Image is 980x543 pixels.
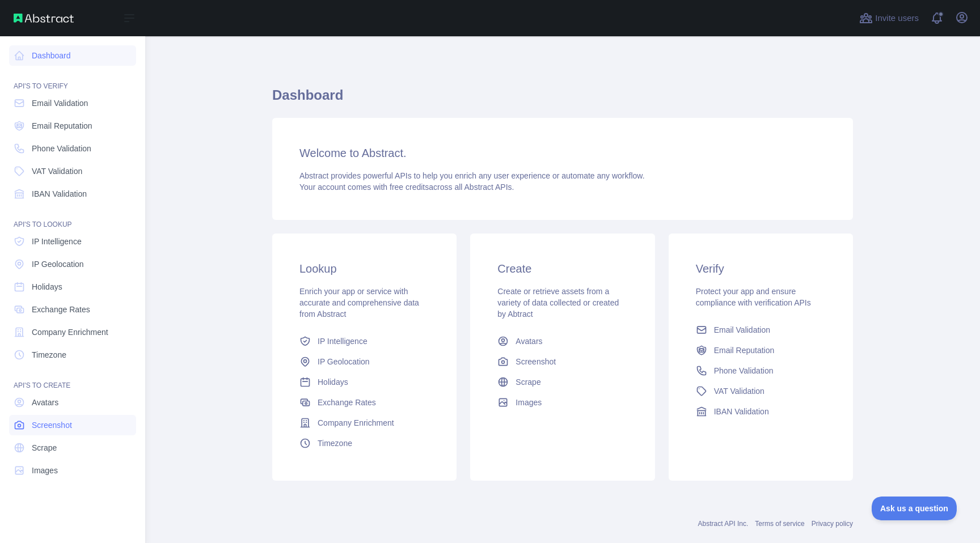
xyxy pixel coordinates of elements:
[299,261,429,277] h3: Lookup
[714,365,774,376] span: Phone Validation
[318,376,348,388] span: Holidays
[299,287,419,319] span: Enrich your app or service with accurate and comprehensive data from Abstract
[755,520,804,528] a: Terms of service
[9,392,136,413] a: Avatars
[9,438,136,458] a: Scrape
[714,324,770,336] span: Email Validation
[32,304,90,315] span: Exchange Rates
[857,9,921,27] button: Invite users
[493,392,632,413] a: Images
[714,385,764,397] span: VAT Validation
[32,143,91,154] span: Phone Validation
[516,336,542,347] span: Avatars
[691,381,830,401] a: VAT Validation
[9,345,136,365] a: Timezone
[9,231,136,252] a: IP Intelligence
[9,116,136,136] a: Email Reputation
[318,438,352,449] span: Timezone
[32,236,82,247] span: IP Intelligence
[32,188,87,200] span: IBAN Validation
[691,401,830,422] a: IBAN Validation
[497,261,627,277] h3: Create
[691,360,830,381] a: Phone Validation
[9,299,136,320] a: Exchange Rates
[691,340,830,360] a: Email Reputation
[14,14,74,23] img: Abstract API
[714,345,775,356] span: Email Reputation
[9,367,136,390] div: API'S TO CREATE
[32,120,92,131] span: Email Reputation
[875,12,919,25] span: Invite users
[691,320,830,340] a: Email Validation
[299,183,514,192] span: Your account comes with across all Abstract APIs.
[497,287,619,319] span: Create or retrieve assets from a variety of data collected or created by Abtract
[32,465,58,476] span: Images
[493,351,632,372] a: Screenshot
[295,331,434,351] a: IP Intelligence
[32,166,82,177] span: VAT Validation
[295,413,434,433] a: Company Enrichment
[32,258,84,270] span: IP Geolocation
[295,433,434,453] a: Timezone
[32,419,72,431] span: Screenshot
[318,336,367,347] span: IP Intelligence
[272,86,853,113] h1: Dashboard
[32,97,88,109] span: Email Validation
[318,397,376,408] span: Exchange Rates
[32,349,66,360] span: Timezone
[299,171,645,180] span: Abstract provides powerful APIs to help you enrich any user experience or automate any workflow.
[318,356,370,367] span: IP Geolocation
[698,520,749,528] a: Abstract API Inc.
[493,331,632,351] a: Avatars
[9,206,136,229] div: API'S TO LOOKUP
[714,406,769,417] span: IBAN Validation
[696,261,826,277] h3: Verify
[295,392,434,413] a: Exchange Rates
[9,45,136,66] a: Dashboard
[318,417,394,429] span: Company Enrichment
[32,281,62,292] span: Holidays
[9,93,136,113] a: Email Validation
[9,254,136,274] a: IP Geolocation
[9,460,136,481] a: Images
[9,161,136,181] a: VAT Validation
[9,68,136,91] div: API'S TO VERIFY
[9,277,136,297] a: Holidays
[812,520,853,528] a: Privacy policy
[299,145,826,161] h3: Welcome to Abstract.
[696,287,811,307] span: Protect your app and ensure compliance with verification APIs
[295,351,434,372] a: IP Geolocation
[516,376,540,388] span: Scrape
[9,415,136,435] a: Screenshot
[9,138,136,159] a: Phone Validation
[9,184,136,204] a: IBAN Validation
[493,372,632,392] a: Scrape
[295,372,434,392] a: Holidays
[32,442,57,453] span: Scrape
[872,497,957,520] iframe: Toggle Customer Support
[9,322,136,342] a: Company Enrichment
[32,397,58,408] span: Avatars
[516,397,542,408] span: Images
[32,326,108,338] span: Company Enrichment
[516,356,556,367] span: Screenshot
[390,183,429,192] span: free credits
